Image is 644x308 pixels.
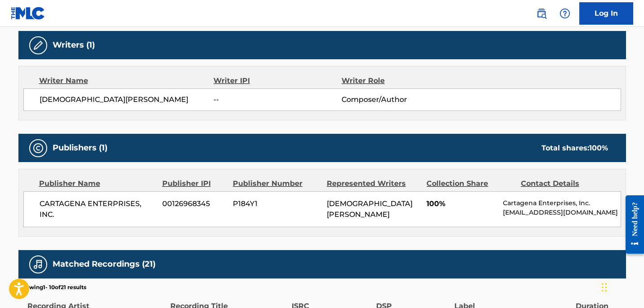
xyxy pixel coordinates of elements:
[33,259,44,270] img: Matched Recordings
[53,40,95,50] h5: Writers (1)
[162,198,226,209] span: 00126968345
[503,198,620,208] p: Cartagena Enterprises, Inc.
[33,40,44,51] img: Writers
[18,283,86,291] p: Showing 1 - 10 of 21 results
[213,94,341,105] span: --
[426,178,514,189] div: Collection Share
[327,199,413,219] span: [DEMOGRAPHIC_DATA][PERSON_NAME]
[233,178,320,189] div: Publisher Number
[521,178,608,189] div: Contact Details
[599,265,644,308] iframe: Chat Widget
[53,259,155,269] h5: Matched Recordings (21)
[503,208,620,217] p: [EMAIL_ADDRESS][DOMAIN_NAME]
[40,198,156,220] span: CARTAGENA ENTERPRISES, INC.
[162,178,226,189] div: Publisher IPI
[342,75,458,86] div: Writer Role
[233,198,320,209] span: P184Y1
[39,75,214,86] div: Writer Name
[39,178,155,189] div: Publisher Name
[556,4,574,22] div: Help
[542,143,608,154] div: Total shares:
[589,144,608,152] span: 100 %
[213,75,342,86] div: Writer IPI
[53,143,107,153] h5: Publishers (1)
[602,274,607,301] div: Drag
[342,94,458,105] span: Composer/Author
[426,198,496,209] span: 100%
[619,188,644,260] iframe: Resource Center
[579,2,633,25] a: Log In
[327,178,420,189] div: Represented Writers
[33,143,44,154] img: Publishers
[536,8,547,19] img: search
[560,8,570,19] img: help
[11,7,45,20] img: MLC Logo
[533,4,551,22] a: Public Search
[40,94,214,105] span: [DEMOGRAPHIC_DATA][PERSON_NAME]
